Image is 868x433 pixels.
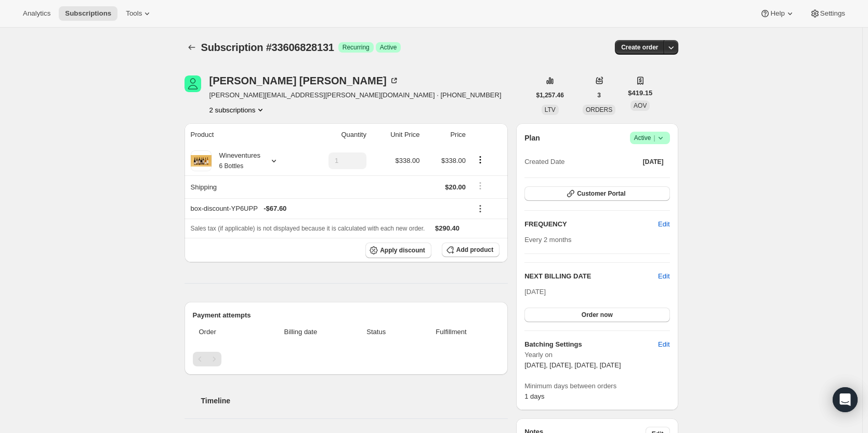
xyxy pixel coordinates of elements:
h2: Plan [524,133,540,143]
span: [DATE], [DATE], [DATE], [DATE] [524,361,621,369]
span: $20.00 [445,183,466,191]
span: Create order [621,43,658,52]
th: Price [423,123,469,146]
span: $338.00 [396,157,420,164]
button: Apply discount [365,243,431,258]
span: Every 2 months [524,236,571,244]
span: Help [770,9,784,18]
span: Tools [126,9,142,18]
span: $419.15 [628,88,652,98]
h2: NEXT BILLING DATE [524,271,658,282]
h6: Batching Settings [524,339,658,350]
span: - $67.60 [264,203,286,214]
button: Edit [658,271,669,282]
span: Customer Portal [577,189,625,198]
span: LTV [545,106,556,113]
span: | [653,134,655,142]
button: Edit [652,336,676,353]
span: Edit [658,339,669,350]
span: Order now [582,311,613,319]
span: Yearly on [524,350,669,360]
span: 3 [597,91,601,99]
div: Open Intercom Messenger [833,387,858,412]
span: Created Date [524,157,564,167]
th: Quantity [303,123,370,146]
button: Subscriptions [185,40,199,55]
span: Minimum days between orders [524,381,669,391]
span: $290.40 [435,224,459,232]
button: Order now [524,308,669,322]
span: [DATE] [643,158,664,166]
span: AOV [634,102,647,109]
th: Shipping [185,175,304,198]
th: Product [185,123,304,146]
span: Active [634,133,666,143]
th: Unit Price [370,123,423,146]
span: 1 days [524,392,544,400]
button: Tools [120,6,159,21]
span: [DATE] [524,288,546,296]
button: Help [754,6,801,21]
span: Fulfillment [409,327,493,337]
span: Subscriptions [65,9,111,18]
button: Product actions [209,105,266,115]
span: [PERSON_NAME][EMAIL_ADDRESS][PERSON_NAME][DOMAIN_NAME] · [PHONE_NUMBER] [209,90,502,100]
button: Shipping actions [472,180,489,192]
small: 6 Bottles [219,162,244,170]
span: Add product [456,246,493,254]
span: Active [380,43,397,52]
h2: Payment attempts [193,310,500,321]
span: ORDERS [586,106,612,113]
nav: Pagination [193,352,500,366]
span: Barry Shotts [185,75,201,92]
span: Analytics [23,9,50,18]
button: Customer Portal [524,186,669,201]
span: $1,257.46 [536,91,564,99]
div: [PERSON_NAME] [PERSON_NAME] [209,75,399,86]
button: Add product [442,243,499,257]
span: Status [350,327,403,337]
span: Edit [658,219,669,230]
button: Settings [804,6,851,21]
span: Billing date [258,327,344,337]
button: 3 [591,88,607,103]
button: Analytics [17,6,57,21]
button: Subscriptions [59,6,117,21]
span: $338.00 [441,157,466,164]
button: Product actions [472,154,489,165]
span: Recurring [343,43,370,52]
span: Sales tax (if applicable) is not displayed because it is calculated with each new order. [191,225,425,232]
h2: Timeline [201,396,508,406]
h2: FREQUENCY [524,219,658,230]
button: $1,257.46 [530,88,570,103]
div: Wineventures [212,150,260,171]
button: Create order [615,40,664,55]
div: box-discount-YP6UPP [191,203,466,214]
span: Subscription #33606828131 [201,42,334,53]
th: Order [193,321,255,343]
span: Settings [820,9,845,18]
span: Apply discount [380,246,425,254]
button: [DATE] [637,155,670,169]
button: Edit [652,216,676,233]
